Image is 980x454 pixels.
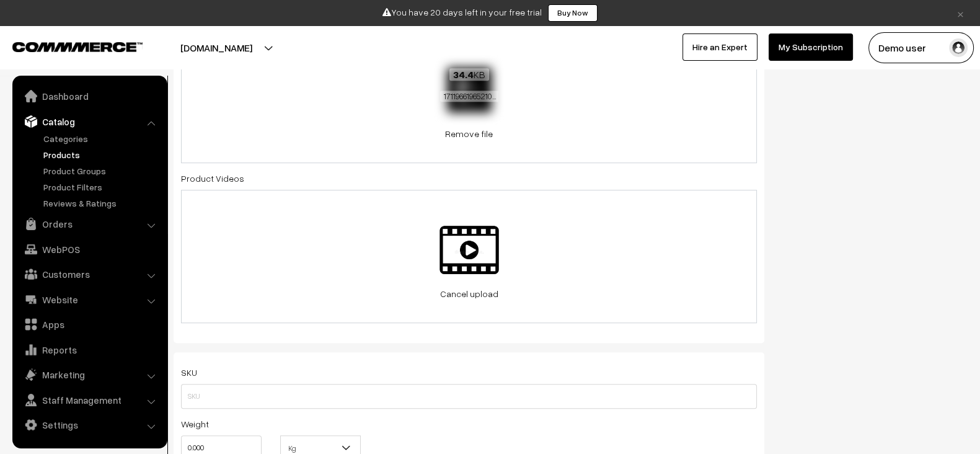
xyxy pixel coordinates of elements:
[449,68,489,81] span: KB
[548,4,598,22] a: Buy Now
[432,287,506,300] a: Cancel upload
[40,132,163,145] a: Categories
[4,4,976,22] div: You have 20 days left in your free trial
[15,389,163,411] a: Staff Management
[40,197,163,210] a: Reviews & Ratings
[769,33,853,61] a: My Subscription
[12,42,143,51] img: COMMMERCE
[15,238,163,260] a: WebPOS
[15,288,163,311] a: Website
[952,6,969,20] a: ×
[40,180,163,194] a: Product Filters
[181,172,244,185] label: Product Videos
[15,85,163,107] a: Dashboard
[453,68,474,81] strong: 34.4
[432,127,506,140] a: Remove file
[15,313,163,336] a: Apps
[15,263,163,285] a: Customers
[682,33,757,61] a: Hire an Expert
[868,32,974,63] button: Demo user
[440,91,611,102] span: 17119661965210PHOTO-2022-11-21-23-38-19.png
[15,414,163,436] a: Settings
[15,363,163,386] a: Marketing
[15,110,163,133] a: Catalog
[15,339,163,361] a: Reports
[40,164,163,177] a: Product Groups
[181,417,209,430] label: Weight
[15,213,163,235] a: Orders
[949,38,968,57] img: user
[137,32,296,63] button: [DOMAIN_NAME]
[181,366,197,379] label: SKU
[12,38,121,53] a: COMMMERCE
[181,384,757,409] input: SKU
[40,148,163,161] a: Products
